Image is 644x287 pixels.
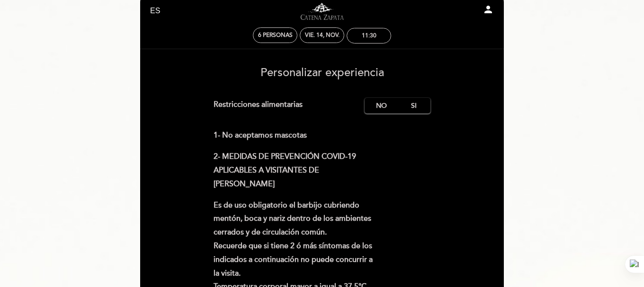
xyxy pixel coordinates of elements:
p: 1- No aceptamos mascotas [214,129,377,142]
i: person [483,4,494,15]
span: Personalizar experiencia [260,66,384,79]
label: Si [397,98,430,113]
span: 6 personas [258,32,293,39]
p: 2- MEDIDAS DE PREVENCIÓN COVID-19 APLICABLES A VISITANTES DE [PERSON_NAME] [214,150,377,191]
button: person [483,4,494,18]
div: 11:30 [362,32,376,39]
div: vie. 14, nov. [305,32,340,39]
div: Restricciones alimentarias [214,98,365,113]
label: No [365,98,398,113]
